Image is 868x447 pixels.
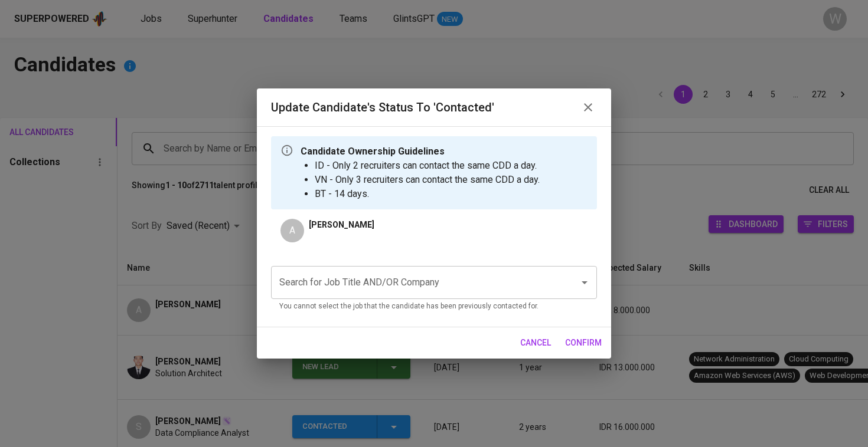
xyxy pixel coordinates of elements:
[271,98,494,117] h6: Update Candidate's Status to 'Contacted'
[315,159,540,173] li: ID - Only 2 recruiters can contact the same CDD a day.
[576,274,593,291] button: Open
[560,332,606,354] button: confirm
[315,187,540,201] li: BT - 14 days.
[309,219,374,231] p: [PERSON_NAME]
[279,301,589,313] p: You cannot select the job that the candidate has been previously contacted for.
[280,219,304,242] div: A
[520,336,551,350] span: cancel
[315,173,540,187] li: VN - Only 3 recruiters can contact the same CDD a day.
[565,336,602,350] span: confirm
[301,144,540,159] p: Candidate Ownership Guidelines
[515,332,556,354] button: cancel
